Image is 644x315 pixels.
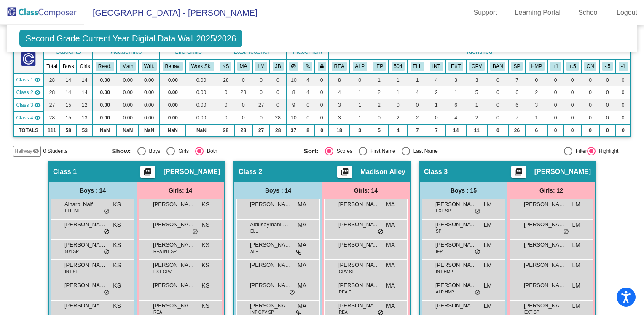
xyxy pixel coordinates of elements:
[524,200,566,209] span: [PERSON_NAME]
[270,124,286,137] td: 28
[508,124,526,137] td: 26
[408,99,427,111] td: 0
[201,220,209,229] span: KS
[547,59,563,73] th: 6/1/17 - 9/29/17
[436,228,441,234] span: SP
[427,86,445,99] td: 2
[201,200,209,209] span: KS
[270,99,286,111] td: 0
[445,86,466,99] td: 1
[332,62,347,71] button: REA
[217,111,234,124] td: 0
[599,73,616,86] td: 0
[350,111,370,124] td: 1
[435,220,478,229] span: [PERSON_NAME]
[435,200,478,209] span: [PERSON_NAME] [PERSON_NAME]
[252,99,270,111] td: 27
[117,86,139,99] td: 0.00
[13,124,44,137] td: TOTALS
[60,99,77,111] td: 15
[64,200,107,209] span: Alharbi Naif
[378,228,384,235] span: do_not_disturb_alt
[315,99,329,111] td: 0
[616,86,631,99] td: 0
[315,59,329,73] th: Keep with teacher
[234,124,252,137] td: 28
[60,59,77,73] th: Boys
[255,62,267,71] button: LM
[113,241,121,250] span: KS
[250,228,258,234] span: ELL
[234,182,322,199] div: Boys : 14
[234,86,252,99] td: 28
[217,99,234,111] td: 0
[563,99,581,111] td: 0
[113,220,121,229] span: KS
[77,99,93,111] td: 12
[360,168,405,176] span: Madison Alley
[286,86,301,99] td: 8
[427,73,445,86] td: 4
[160,124,186,137] td: NaN
[137,182,224,199] div: Girls: 14
[93,111,117,124] td: 0.00
[430,62,443,71] button: INT
[353,62,367,71] button: ALP
[445,124,466,137] td: 14
[217,124,234,137] td: 28
[466,86,487,99] td: 5
[43,147,67,155] span: 0 Students
[350,73,370,86] td: 0
[581,99,599,111] td: 0
[192,228,198,235] span: do_not_disturb_alt
[146,147,161,155] div: Boys
[367,147,395,155] div: First Name
[563,124,581,137] td: 0
[581,86,599,99] td: 0
[329,73,350,86] td: 8
[466,124,487,137] td: 11
[44,111,60,124] td: 28
[104,208,110,215] span: do_not_disturb_alt
[466,59,487,73] th: Good Parent Volunteer
[350,99,370,111] td: 1
[408,111,427,124] td: 2
[445,111,466,124] td: 4
[338,200,381,209] span: [PERSON_NAME]
[44,124,60,137] td: 111
[217,44,286,59] th: Last Teacher
[139,111,160,124] td: 0.00
[616,111,631,124] td: 0
[616,73,631,86] td: 0
[337,166,352,178] button: Print Students Details
[424,168,448,176] span: Class 3
[270,73,286,86] td: 0
[77,59,93,73] th: Girls
[217,59,234,73] th: Krista Stiveson
[338,220,381,229] span: [PERSON_NAME]
[234,99,252,111] td: 0
[298,200,306,209] span: MA
[13,73,44,86] td: Krista Stiveson - No Class Name
[581,124,599,137] td: 0
[34,102,41,109] mat-icon: visibility
[315,73,329,86] td: 0
[117,111,139,124] td: 0.00
[189,62,214,71] button: Work Sk.
[370,59,389,73] th: Individualized Education Plan
[526,99,547,111] td: 3
[581,59,599,73] th: 12/1/17 - 5/31/17
[112,147,298,155] mat-radio-group: Select an option
[526,124,547,137] td: 6
[333,147,352,155] div: Scores
[104,228,110,235] span: do_not_disturb_alt
[117,124,139,137] td: NaN
[596,147,619,155] div: Highlight
[448,62,463,71] button: EXT
[44,86,60,99] td: 28
[315,86,329,99] td: 0
[547,124,563,137] td: 0
[370,111,389,124] td: 0
[252,111,270,124] td: 0
[350,59,370,73] th: Gifted and Talented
